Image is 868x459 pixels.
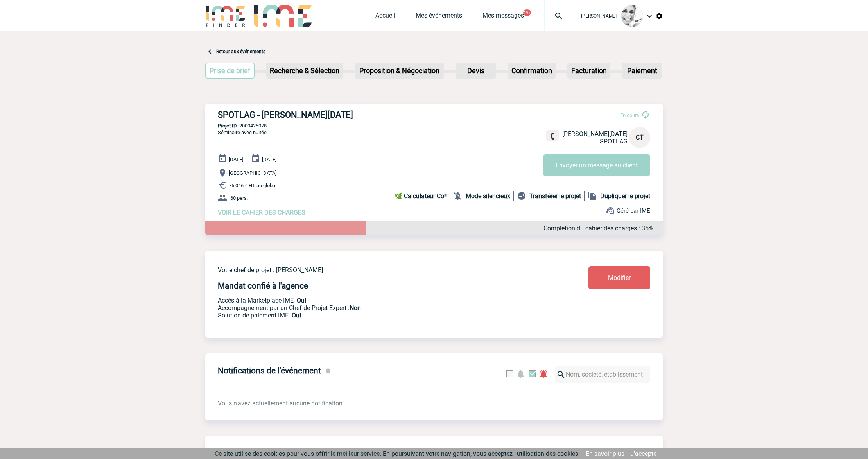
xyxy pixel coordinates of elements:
img: support.png [606,206,615,215]
b: Transférer le projet [529,192,581,200]
a: 🌿 Calculateur Co² [395,191,450,201]
p: Recherche & Sélection [267,63,343,78]
span: CT [636,134,644,141]
b: Non [350,304,361,312]
b: Dupliquer le projet [600,192,650,200]
span: Modifier [608,274,631,281]
p: Paiement [622,63,662,78]
a: J'accepte [630,450,656,457]
p: Votre chef de projet : [PERSON_NAME] [218,266,542,274]
p: Devis [456,63,495,78]
b: Oui [297,297,306,304]
p: Accès à la Marketplace IME : [218,297,542,304]
b: Oui [292,312,301,319]
p: Conformité aux process achat client, Prise en charge de la facturation, Mutualisation de plusieur... [218,312,542,319]
img: 103013-0.jpeg [621,5,643,27]
a: Mes événements [416,12,462,23]
b: Projet ID : [218,123,239,129]
img: file_copy-black-24dp.png [588,191,597,201]
span: [PERSON_NAME][DATE] [562,130,628,138]
p: Proposition & Négociation [355,63,443,78]
b: Mode silencieux [466,192,510,200]
span: SPOTLAG [600,138,628,145]
p: Prise de brief [206,63,254,78]
a: Retour aux événements [216,49,265,54]
span: [GEOGRAPHIC_DATA] [229,170,276,176]
button: 99+ [523,9,531,16]
h4: Mandat confié à l'agence [218,281,308,290]
a: Mes messages [482,12,524,23]
p: Confirmation [508,63,555,78]
span: 75 046 € HT au global [229,183,276,188]
span: [DATE] [229,156,243,162]
img: fixe.png [549,133,556,140]
p: Facturation [568,63,610,78]
h4: Notifications de l'événement [218,366,321,375]
p: Prestation payante [218,304,542,312]
img: IME-Finder [205,5,246,27]
span: Ce site utilise des cookies pour vous offrir le meilleur service. En poursuivant votre navigation... [215,450,580,457]
button: Envoyer un message au client [543,154,650,176]
span: [DATE] [262,156,276,162]
span: 60 pers. [230,195,248,201]
span: Vous n'avez actuellement aucune notification [218,400,343,407]
span: [PERSON_NAME] [581,13,617,19]
span: En cours [620,112,639,118]
b: 🌿 Calculateur Co² [395,192,447,200]
span: Géré par IME [617,207,650,214]
h3: SPOTLAG - [PERSON_NAME][DATE] [218,110,452,120]
span: Séminaire avec nuitée [218,129,267,135]
a: Accueil [375,12,395,23]
a: En savoir plus [586,450,624,457]
p: 2000425078 [205,123,663,129]
a: VOIR LE CAHIER DES CHARGES [218,209,305,216]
